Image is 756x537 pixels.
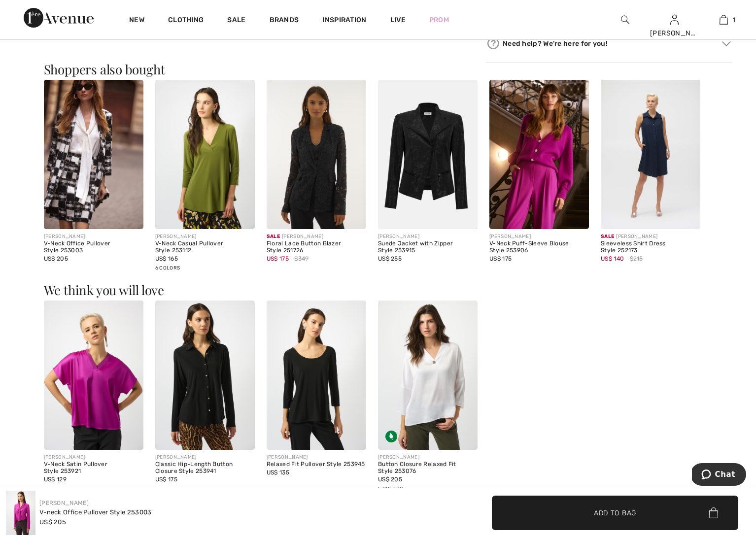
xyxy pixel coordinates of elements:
[378,486,403,492] span: 5 Colors
[155,233,255,240] div: [PERSON_NAME]
[267,233,366,240] div: [PERSON_NAME]
[44,284,713,297] h3: We think you will love
[385,431,397,442] img: Sustainable Fabric
[155,240,255,254] div: V-Neck Casual Pullover Style 253112
[322,16,366,26] span: Inspiration
[44,240,143,254] div: V-Neck Office Pullover Style 253003
[378,240,478,254] div: Suede Jacket with Zipper Style 253915
[267,80,366,229] img: Floral Lace Button Blazer Style 251726
[378,454,478,461] div: [PERSON_NAME]
[692,463,746,488] iframe: Opens a widget where you can chat to one of our agents
[733,15,735,24] span: 1
[44,255,68,262] span: US$ 205
[267,469,289,476] span: US$ 135
[155,454,255,461] div: [PERSON_NAME]
[44,461,143,475] div: V-Neck Satin Pullover Style 253921
[44,476,67,483] span: US$ 129
[155,461,255,475] div: Classic Hip-Length Button Closure Style 253941
[6,491,35,535] img: V-Neck Office Pullover Style 253003
[670,15,679,24] a: Sign In
[294,254,309,263] span: $349
[670,14,679,26] img: My Info
[378,301,478,450] img: Button Closure Relaxed Fit Style 253076
[378,476,402,483] span: US$ 205
[601,255,624,262] span: US$ 140
[267,461,366,468] div: Relaxed Fit Pullover Style 253945
[39,500,89,506] a: [PERSON_NAME]
[630,254,643,263] span: $215
[24,8,94,28] img: 1ère Avenue
[601,234,614,239] span: Sale
[601,240,700,254] div: Sleeveless Shirt Dress Style 252173
[267,301,366,450] img: Relaxed Fit Pullover Style 253945
[489,255,512,262] span: US$ 175
[489,240,589,254] div: V-Neck Puff-Sleeve Blouse Style 253906
[621,14,629,26] img: search the website
[601,233,700,240] div: [PERSON_NAME]
[378,80,478,229] img: Suede Jacket with Zipper Style 253915
[155,301,255,450] img: Classic Hip-Length Button Closure Style 253941
[39,518,66,526] span: US$ 205
[155,476,177,483] span: US$ 175
[489,233,589,240] div: [PERSON_NAME]
[227,16,245,26] a: Sale
[486,36,732,51] div: Need help? We're here for you!
[267,454,366,461] div: [PERSON_NAME]
[709,507,718,518] img: Bag.svg
[722,41,731,46] img: Arrow2.svg
[155,255,178,262] span: US$ 165
[492,496,738,530] button: Add to Bag
[44,80,143,229] img: V-Neck Office Pullover Style 253003
[270,16,299,26] a: Brands
[267,234,280,239] span: Sale
[601,80,700,229] img: Sleeveless Shirt Dress Style 252173
[168,16,204,26] a: Clothing
[378,255,402,262] span: US$ 255
[378,233,478,240] div: [PERSON_NAME]
[39,507,152,517] div: V-neck Office Pullover Style 253003
[129,16,144,26] a: New
[44,233,143,240] div: [PERSON_NAME]
[155,265,180,271] span: 6 Colors
[594,507,636,518] span: Add to Bag
[429,15,449,25] a: Prom
[44,63,713,76] h3: Shoppers also bought
[489,80,589,229] img: V-Neck Puff-Sleeve Blouse Style 253906
[44,454,143,461] div: [PERSON_NAME]
[267,240,366,254] div: Floral Lace Button Blazer Style 251726
[155,80,255,229] img: V-Neck Casual Pullover Style 253112
[720,14,728,26] img: My Bag
[699,14,748,26] a: 1
[378,461,478,475] div: Button Closure Relaxed Fit Style 253076
[267,255,289,262] span: US$ 175
[650,28,698,38] div: [PERSON_NAME]
[390,15,406,25] a: Live
[44,301,143,450] img: V-Neck Satin Pullover Style 253921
